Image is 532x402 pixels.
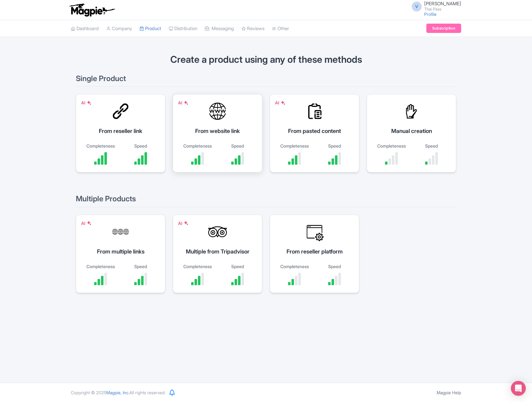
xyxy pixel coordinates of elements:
[71,20,99,37] a: Dashboard
[81,99,92,106] div: AI
[205,20,234,37] a: Messaging
[424,11,437,17] a: Profile
[277,247,351,256] div: From reseller platform
[124,143,158,149] div: Speed
[76,195,456,207] h2: Multiple Products
[184,100,189,105] img: AI Symbol
[106,390,129,395] span: Magpie, Inc.
[281,100,286,105] img: AI Symbol
[84,247,158,256] div: From multiple links
[277,263,311,270] div: Completeness
[277,143,311,149] div: Completeness
[76,75,456,87] h2: Single Product
[221,143,255,149] div: Speed
[178,220,189,226] div: AI
[124,263,158,270] div: Speed
[415,143,448,149] div: Speed
[374,143,408,149] div: Completeness
[184,221,189,226] img: AI Symbol
[181,143,214,149] div: Completeness
[241,20,264,37] a: Reviews
[318,143,351,149] div: Speed
[68,3,116,17] img: logo-ab69f6fb50320c5b225c76a69d11143b.png
[106,20,132,37] a: Company
[275,99,286,106] div: AI
[87,100,92,105] img: AI Symbol
[412,2,422,11] span: V
[374,127,448,135] div: Manual creation
[181,247,255,256] div: Multiple from Tripadvisor
[169,20,197,37] a: Distribution
[277,127,351,135] div: From pasted content
[424,1,461,7] span: [PERSON_NAME]
[437,390,461,395] a: Magpie Help
[84,127,158,135] div: From reseller link
[221,263,255,270] div: Speed
[318,263,351,270] div: Speed
[426,24,461,33] a: Subscription
[511,381,526,396] div: Open Intercom Messenger
[367,94,456,180] a: Manual creation Completeness Speed
[87,221,92,226] img: AI Symbol
[76,54,456,65] h1: Create a product using any of these methods
[181,263,214,270] div: Completeness
[140,20,161,37] a: Product
[81,220,92,226] div: AI
[408,1,461,11] a: V [PERSON_NAME] Thai Pass
[178,99,189,106] div: AI
[67,389,169,396] div: Copyright © 2025 All rights reserved.
[84,143,117,149] div: Completeness
[272,20,289,37] a: Other
[424,7,461,11] small: Thai Pass
[181,127,255,135] div: From website link
[84,263,117,270] div: Completeness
